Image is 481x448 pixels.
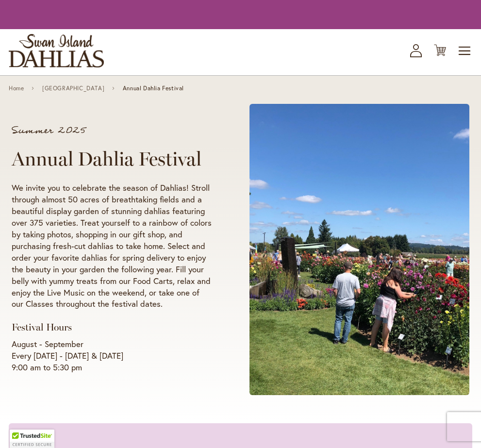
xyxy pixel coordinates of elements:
h1: Annual Dahlia Festival [12,147,213,170]
span: Annual Dahlia Festival [123,85,184,92]
a: store logo [9,34,104,67]
p: Summer 2025 [12,126,213,135]
p: August - September Every [DATE] - [DATE] & [DATE] 9:00 am to 5:30 pm [12,338,213,373]
p: We invite you to celebrate the season of Dahlias! Stroll through almost 50 acres of breathtaking ... [12,182,213,310]
h3: Festival Hours [12,321,213,333]
a: Home [9,85,24,92]
a: [GEOGRAPHIC_DATA] [42,85,104,92]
